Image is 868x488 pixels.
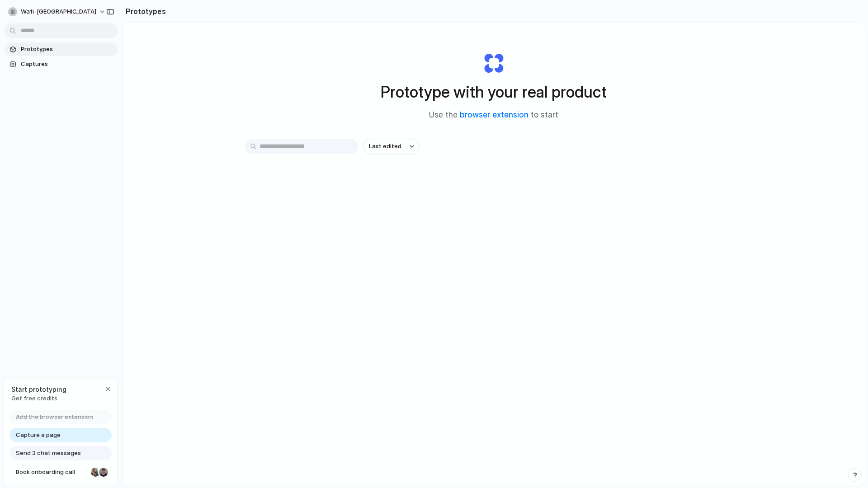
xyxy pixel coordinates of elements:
[16,449,81,458] span: Send 3 chat messages
[369,142,401,151] span: Last edited
[21,45,114,54] span: Prototypes
[16,413,93,422] span: Add the browser extension
[21,60,114,69] span: Captures
[90,467,101,478] div: Nicole Kubica
[460,110,528,119] a: browser extension
[5,42,118,56] a: Prototypes
[16,468,87,477] span: Book onboarding call
[5,57,118,71] a: Captures
[381,80,607,104] h1: Prototype with your real product
[16,431,61,440] span: Capture a page
[21,7,96,16] span: wafi-[GEOGRAPHIC_DATA]
[429,109,558,121] span: Use the to start
[11,385,66,394] span: Start prototyping
[5,5,110,19] button: wafi-[GEOGRAPHIC_DATA]
[11,394,66,403] span: Get free credits
[98,467,109,478] div: Christian Iacullo
[363,139,420,154] button: Last edited
[9,465,112,479] a: Book onboarding call
[122,6,166,17] h2: Prototypes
